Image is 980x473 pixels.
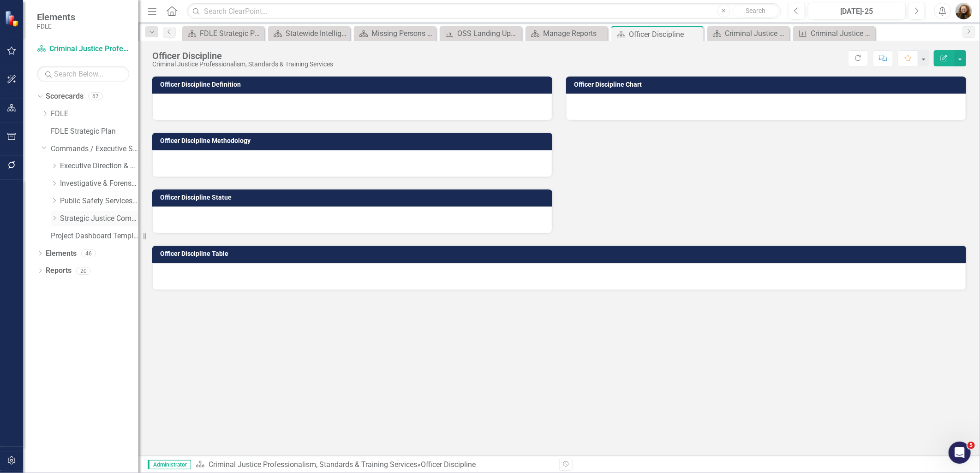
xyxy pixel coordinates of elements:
a: Missing Persons & Offender Enforcement Landing Page [356,28,434,39]
button: [DATE]-25 [808,3,906,19]
div: 46 [81,249,96,257]
div: Manage Reports [543,28,605,39]
a: Project Dashboard Template [51,231,138,242]
h3: Officer Discipline Definition [160,81,548,88]
div: » [196,460,552,470]
a: Scorecards [46,91,84,102]
div: [DATE]-25 [811,6,902,17]
input: Search ClearPoint... [187,3,781,19]
a: Elements [46,248,77,259]
iframe: Intercom live chat [949,442,971,464]
a: Criminal Justice Professionalism, Standards & Training Services [209,460,417,469]
a: Strategic Justice Command [60,213,138,224]
a: Executive Direction & Business Support [60,161,138,171]
a: Investigative & Forensic Services Command [60,178,138,189]
span: Administrator [148,460,191,469]
div: OSS Landing Updater [457,28,520,39]
small: FDLE [37,23,75,30]
h3: Officer Discipline Statue [160,194,548,201]
a: Criminal Justice Professionalism, Standards & Training Services Landing Page [710,28,787,39]
a: FDLE [51,109,138,119]
img: ClearPoint Strategy [5,11,21,27]
span: Search [746,7,765,14]
button: Search [733,5,779,18]
div: Officer Discipline [629,29,701,40]
a: Criminal Justice Professionalism, Standards & Training Services Landing Updater [795,28,873,39]
div: Criminal Justice Professionalism, Standards & Training Services Landing Page [725,28,787,39]
div: FDLE Strategic Plan [200,28,262,39]
h3: Officer Discipline Table [160,250,962,257]
a: Manage Reports [528,28,605,39]
h3: Officer Discipline Methodology [160,137,548,144]
span: 5 [968,442,975,449]
div: 67 [88,93,103,101]
a: Statewide Intelligence Landing Page [270,28,348,39]
a: Public Safety Services Command [60,196,138,207]
div: Criminal Justice Professionalism, Standards & Training Services [152,61,333,68]
span: Elements [37,12,75,23]
div: Missing Persons & Offender Enforcement Landing Page [371,28,434,39]
a: FDLE Strategic Plan [51,126,138,137]
a: Reports [46,266,72,276]
h3: Officer Discipline Chart [574,81,962,88]
a: Commands / Executive Support Branch [51,144,138,154]
div: Officer Discipline [421,460,476,469]
div: Criminal Justice Professionalism, Standards & Training Services Landing Updater [811,28,873,39]
div: Statewide Intelligence Landing Page [286,28,348,39]
img: Jennifer Siddoway [956,3,972,19]
div: 20 [76,267,91,275]
div: Officer Discipline [152,51,333,61]
a: OSS Landing Updater [442,28,520,39]
input: Search Below... [37,66,129,82]
a: Criminal Justice Professionalism, Standards & Training Services [37,44,129,54]
a: FDLE Strategic Plan [185,28,262,39]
